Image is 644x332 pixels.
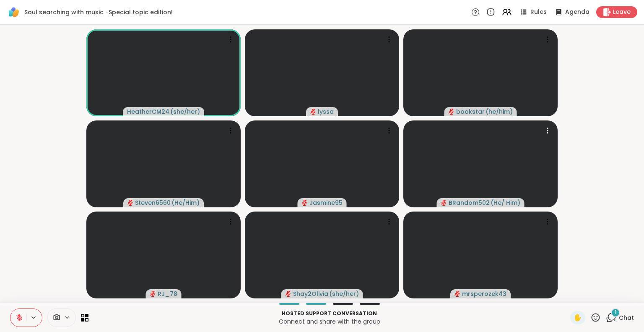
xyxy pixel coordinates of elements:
[613,8,631,16] span: Leave
[302,200,308,206] span: audio-muted
[574,313,582,323] span: ✋
[449,199,490,207] span: BRandom502
[615,309,616,316] span: 1
[454,291,460,297] span: audio-muted
[329,290,359,298] span: ( she/her )
[318,107,334,116] span: lyssa
[491,199,520,207] span: ( He/ Him )
[456,107,485,116] span: bookstar
[462,290,506,298] span: mrsperozek43
[441,200,447,206] span: audio-muted
[309,199,343,207] span: Jasmine95
[293,290,328,298] span: Shay2Olivia
[170,107,200,116] span: ( she/her )
[565,8,589,16] span: Agenda
[135,199,171,207] span: Steven6560
[486,107,513,116] span: ( he/him )
[171,199,200,207] span: ( He/Him )
[127,200,133,206] span: audio-muted
[449,109,454,115] span: audio-muted
[24,8,173,16] span: Soul searching with music -Special topic edition!
[530,8,547,16] span: Rules
[286,291,291,297] span: audio-muted
[310,109,316,115] span: audio-muted
[150,291,156,297] span: audio-muted
[93,317,565,326] p: Connect and share with the group
[127,107,169,116] span: HeatherCM24
[7,5,21,19] img: ShareWell Logomark
[619,314,634,322] span: Chat
[93,310,565,317] p: Hosted support conversation
[158,290,177,298] span: RJ_78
